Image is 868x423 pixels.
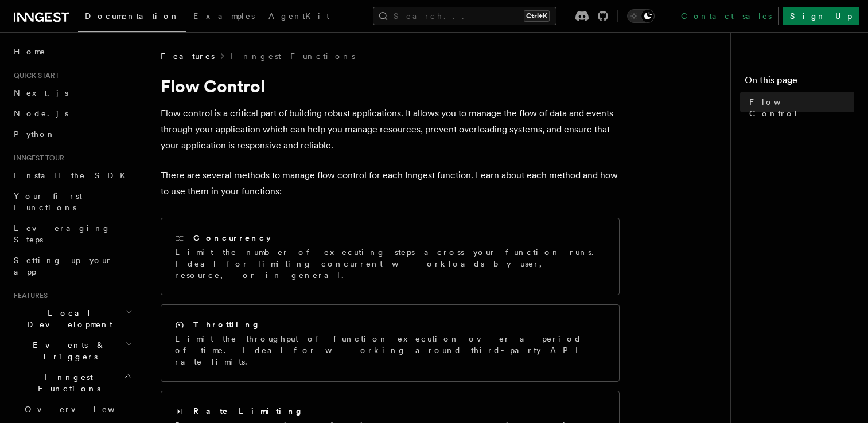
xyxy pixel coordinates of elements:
a: Examples [186,3,262,31]
a: Inngest Functions [231,50,355,62]
h2: Concurrency [193,232,271,244]
a: Sign Up [783,7,859,25]
button: Inngest Functions [9,367,135,399]
span: Next.js [14,88,68,97]
a: ConcurrencyLimit the number of executing steps across your function runs. Ideal for limiting conc... [161,218,620,295]
button: Events & Triggers [9,335,135,367]
span: Quick start [9,71,59,80]
span: Home [14,46,46,57]
p: Flow control is a critical part of building robust applications. It allows you to manage the flow... [161,105,620,154]
span: Documentation [85,11,180,21]
span: Leveraging Steps [14,224,111,244]
span: Inngest tour [9,154,64,163]
span: Node.js [14,109,68,118]
span: Events & Triggers [9,339,125,362]
button: Local Development [9,303,135,335]
span: Overview [25,405,143,414]
span: Features [161,50,215,62]
span: Setting up your app [14,256,112,276]
a: Python [9,124,135,144]
p: There are several methods to manage flow control for each Inngest function. Learn about each meth... [161,167,620,199]
a: Your first Functions [9,186,135,218]
span: AgentKit [268,11,329,21]
button: Toggle dark mode [627,9,655,23]
span: Local Development [9,307,125,330]
span: Flow Control [749,96,854,119]
h2: Throttling [193,319,260,330]
span: Python [14,130,56,139]
span: Inngest Functions [9,371,124,394]
span: Install the SDK [14,171,133,180]
a: Flow Control [745,92,854,124]
h2: Rate Limiting [193,405,303,417]
span: Examples [193,11,255,21]
span: Features [9,291,48,300]
button: Search...Ctrl+K [373,7,556,25]
a: Home [9,41,135,62]
span: Your first Functions [14,191,82,212]
a: Node.js [9,103,135,124]
a: Documentation [78,3,186,32]
a: Leveraging Steps [9,218,135,250]
a: Contact sales [674,7,779,25]
a: Setting up your app [9,250,135,282]
h4: On this page [745,73,854,92]
a: ThrottlingLimit the throughput of function execution over a period of time. Ideal for working aro... [161,304,620,382]
h1: Flow Control [161,76,620,96]
kbd: Ctrl+K [524,10,550,22]
a: AgentKit [262,3,336,31]
p: Limit the number of executing steps across your function runs. Ideal for limiting concurrent work... [175,246,605,281]
a: Install the SDK [9,165,135,186]
a: Next.js [9,83,135,103]
a: Overview [20,399,135,420]
p: Limit the throughput of function execution over a period of time. Ideal for working around third-... [175,333,605,367]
